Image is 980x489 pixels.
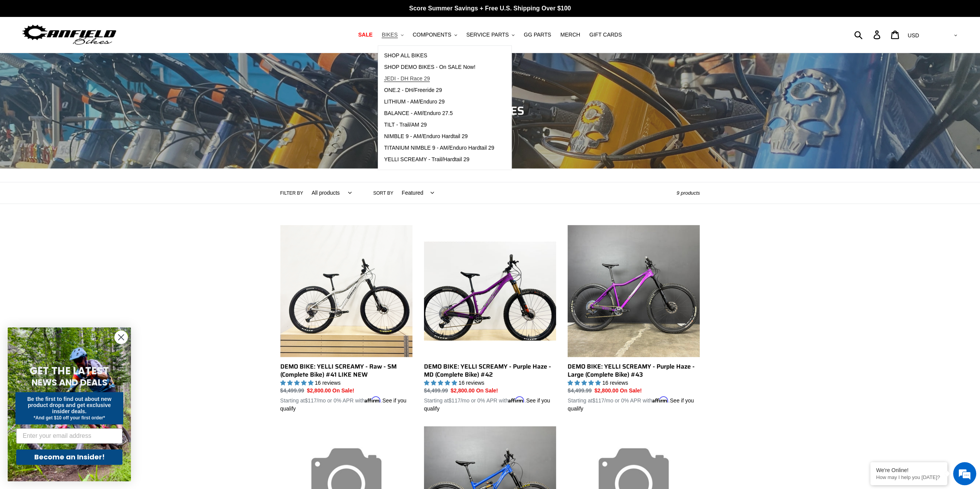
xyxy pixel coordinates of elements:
a: NIMBLE 9 - AM/Enduro Hardtail 29 [378,131,500,142]
span: *And get $10 off your first order* [34,415,105,421]
p: How may I help you today? [876,474,941,480]
span: COMPONENTS [413,32,451,38]
span: GET THE LATEST [30,364,109,378]
input: Enter your email address [16,428,122,444]
a: TITANIUM NIMBLE 9 - AM/Enduro Hardtail 29 [378,142,500,154]
span: NEWS AND DEALS [32,376,107,389]
span: 9 products [677,190,700,196]
button: COMPONENTS [409,30,461,40]
a: SHOP ALL BIKES [378,50,500,62]
span: MERCH [560,32,580,38]
div: Navigation go back [8,42,20,54]
a: ONE.2 - DH/Freeride 29 [378,85,500,96]
a: MERCH [556,30,584,40]
textarea: Type your message and hit 'Enter' [4,210,147,237]
input: Search [858,26,878,43]
a: TILT - Trail/AM 29 [378,119,500,131]
span: ONE.2 - DH/Freeride 29 [384,87,442,93]
a: JEDI - DH Race 29 [378,73,500,85]
button: SERVICE PARTS [462,30,518,40]
span: We're online! [45,97,106,175]
a: SALE [354,30,376,40]
span: NIMBLE 9 - AM/Enduro Hardtail 29 [384,133,467,140]
label: Filter by [280,190,303,197]
span: JEDI - DH Race 29 [384,75,430,82]
span: TITANIUM NIMBLE 9 - AM/Enduro Hardtail 29 [384,145,494,151]
span: SHOP ALL BIKES [384,52,427,59]
span: GG PARTS [524,32,551,38]
div: Minimize live chat window [126,4,145,22]
a: GIFT CARDS [585,30,626,40]
div: We're Online! [876,467,941,473]
span: TILT - Trail/AM 29 [384,122,427,128]
span: YELLI SCREAMY - Trail/Hardtail 29 [384,156,469,163]
span: BALANCE - AM/Enduro 27.5 [384,110,452,117]
div: Chat with us now [52,43,141,53]
button: Become an Insider! [16,449,122,465]
img: Canfield Bikes [21,23,117,47]
span: SERVICE PARTS [466,32,509,38]
span: BIKES [382,32,397,38]
span: SALE [358,32,372,38]
a: SHOP DEMO BIKES - On SALE Now! [378,62,500,73]
span: SHOP DEMO BIKES - On SALE Now! [384,64,475,70]
a: BALANCE - AM/Enduro 27.5 [378,108,500,119]
button: Close dialog [114,330,128,344]
span: LITHIUM - AM/Enduro 29 [384,98,444,105]
img: d_696896380_company_1647369064580_696896380 [25,38,44,58]
label: Sort by [373,190,393,197]
span: Be the first to find out about new product drops and get exclusive insider deals. [27,396,112,414]
a: LITHIUM - AM/Enduro 29 [378,96,500,108]
button: BIKES [378,30,407,40]
a: YELLI SCREAMY - Trail/Hardtail 29 [378,154,500,165]
a: GG PARTS [520,30,555,40]
span: GIFT CARDS [589,32,622,38]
